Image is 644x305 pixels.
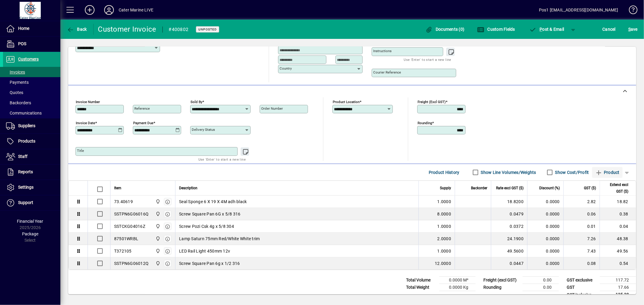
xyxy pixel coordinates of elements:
td: 18.82 [600,196,636,208]
span: Communications [6,111,42,115]
div: 0.0447 [495,260,524,266]
div: 0.0372 [495,223,524,229]
td: 0.01 [563,220,600,233]
td: 0.0000 [527,196,563,208]
td: Rounding [480,284,523,291]
mat-label: Payment due [133,121,153,125]
div: 87501WRBL [114,236,138,242]
td: GST [564,284,600,291]
mat-label: Order number [261,106,283,111]
div: 0.0479 [495,211,524,217]
a: Support [3,195,60,210]
div: SSTPN6G06016Q [114,211,149,217]
td: 0.06 [563,208,600,220]
span: GST ($) [584,185,596,191]
td: 0.00 [523,277,559,284]
span: Payments [6,80,29,85]
td: 0.0000 [527,257,563,269]
button: Add [80,5,99,15]
td: Total Volume [403,277,439,284]
span: 8.0000 [437,211,451,217]
td: Freight (excl GST) [480,277,523,284]
a: Communications [3,108,60,118]
a: POS [3,36,60,52]
div: 18.8200 [495,199,524,205]
td: 49.56 [600,245,636,257]
button: Back [65,24,88,35]
a: Reports [3,165,60,180]
span: Backorders [6,100,31,105]
span: Backorder [471,185,487,191]
mat-hint: Use 'Enter' to start a new line [404,56,451,63]
span: POS [18,41,26,46]
td: 0.0000 M³ [439,277,476,284]
span: Rate excl GST ($) [496,185,524,191]
app-page-header-button: Back [60,24,94,35]
span: Package [22,231,38,236]
button: Documents (0) [424,24,466,35]
mat-label: Product location [333,100,360,104]
div: 49.5600 [495,248,524,254]
div: Customer Invoice [98,24,156,34]
span: Custom Fields [477,27,515,32]
td: 0.0000 [527,208,563,220]
div: SSTCKG04016Z [114,223,145,229]
span: Products [18,139,35,143]
a: Settings [3,180,60,195]
span: 2.0000 [437,236,451,242]
div: SSTPN6G06012Q [114,260,149,266]
span: Lamp Saturn 75mm Red/White White trim [179,236,260,242]
td: 7.43 [563,245,600,257]
span: Cater Marine [154,248,161,254]
span: Home [18,26,29,31]
mat-label: Sold by [191,100,202,104]
td: 48.38 [600,233,636,245]
span: Seal Sponge 6 X 19 X 4M adh black [179,199,247,205]
mat-label: Courier Reference [373,70,401,74]
span: LED Rail Light 450mm 12v [179,248,230,254]
td: 0.0000 [527,245,563,257]
span: Product [595,168,620,177]
div: T372105 [114,248,132,254]
div: Pos1 [EMAIL_ADDRESS][DOMAIN_NAME] [539,5,618,15]
span: Reports [18,169,33,174]
span: Settings [18,185,34,190]
td: 117.72 [600,277,636,284]
a: Quotes [3,87,60,98]
span: Product History [429,168,460,177]
button: Profile [99,5,119,15]
span: Quotes [6,90,23,95]
span: ave [628,24,638,34]
mat-label: Invoice date [76,121,95,125]
td: Total Weight [403,284,439,291]
span: Customers [18,57,39,61]
td: GST exclusive [564,277,600,284]
td: 7.26 [563,233,600,245]
button: Post & Email [526,24,567,35]
a: Products [3,134,60,149]
span: Documents (0) [425,27,465,32]
span: S [628,27,631,32]
td: 0.0000 [527,220,563,233]
td: 0.0000 [527,233,563,245]
span: Cater Marine [154,211,161,217]
td: GST inclusive [564,291,600,299]
span: Cater Marine [154,260,161,267]
span: Discount (%) [539,185,560,191]
td: 0.00 [523,284,559,291]
span: Supply [440,185,451,191]
span: Screw Square Pan 6g x 1/2 316 [179,260,240,266]
mat-label: Freight (excl GST) [418,100,446,104]
span: 1.0000 [437,223,451,229]
button: Custom Fields [476,24,517,35]
span: Financial Year [17,219,43,224]
div: Cater Marine LIVE [119,5,153,15]
td: 0.38 [600,208,636,220]
td: 0.0000 Kg [439,284,476,291]
span: 1.0000 [437,199,451,205]
span: ost & Email [529,27,564,32]
mat-label: Country [280,66,292,71]
span: Unposted [198,27,217,31]
td: 0.04 [600,220,636,233]
button: Save [627,24,639,35]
